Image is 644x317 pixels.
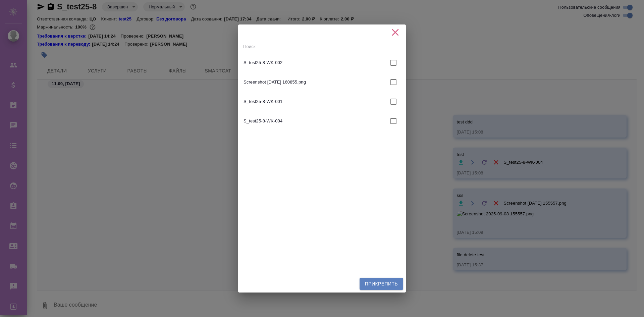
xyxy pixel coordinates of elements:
input: Поиск [243,42,401,51]
span: Прикрепить [365,280,398,288]
div: S_test25-8-WK-002 [238,53,406,72]
button: Прикрепить [360,278,403,290]
div: S_test25-8-WK-004 [238,111,406,131]
span: S_test25-8-WK-004 [244,118,386,124]
div: Screenshot [DATE] 160855.png [238,72,406,92]
span: S_test25-8-WK-002 [244,59,386,66]
span: Screenshot [DATE] 160855.png [244,79,386,86]
div: S_test25-8-WK-001 [238,92,406,111]
span: S_test25-8-WK-001 [244,98,386,105]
